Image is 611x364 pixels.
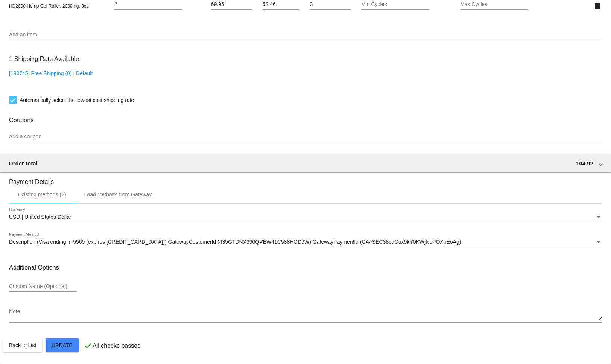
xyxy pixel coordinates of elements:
[9,342,36,348] span: Back to List
[460,2,528,8] input: Max Cycles
[211,2,252,8] input: Price
[3,338,42,352] button: Back to List
[9,239,602,245] mat-select: Payment Method
[52,342,73,348] span: Update
[9,160,38,167] span: Order total
[93,343,141,349] p: All checks passed
[9,51,79,67] h3: 1 Shipping Rate Available
[9,70,93,76] a: [180745] Free Shipping (0) | Default
[18,191,66,197] div: Existing methods (2)
[84,191,152,197] div: Load Methods from Gateway
[593,2,602,11] mat-icon: delete
[9,264,602,271] h3: Additional Options
[9,3,88,9] span: HD2000 Hemp Gel Roller, 2000mg, 3oz
[361,2,429,8] input: Min Cycles
[9,239,461,245] span: Description (Visa ending in 5569 (expires [CREDIT_CARD_DATA])) GatewayCustomerId (435GTDNX390QVEW...
[9,111,602,124] h3: Coupons
[9,214,71,220] span: USD | United States Dollar
[263,2,299,8] input: Sale Price
[20,96,134,105] span: Automatically select the lowest cost shipping rate
[576,160,593,167] span: 104.92
[84,341,93,350] mat-icon: check
[9,134,602,140] input: Add a coupon
[310,2,350,8] input: Cycles
[9,284,77,290] input: Custom Name (Optional)
[9,214,602,220] mat-select: Currency
[114,2,182,8] input: Quantity (In Stock: -1023)
[9,32,602,38] input: Add an item
[9,173,602,185] h3: Payment Details
[46,338,79,352] button: Update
